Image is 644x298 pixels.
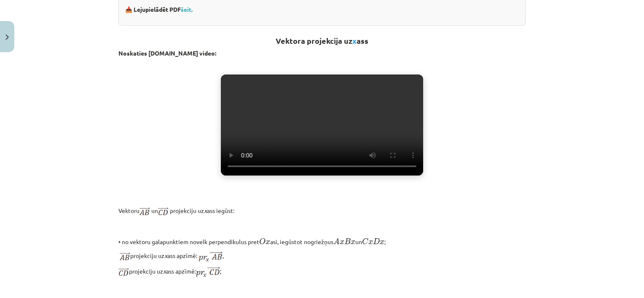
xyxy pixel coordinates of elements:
[221,74,423,176] video: Jūsu pārlūkprogramma neatbalsta video atskaņošanu.
[259,238,266,245] span: O
[368,240,373,245] span: x
[5,35,9,40] img: icon-close-lesson-0947bae3869378f0d4975bcd49f059093ad1ed9edebbc8119c70593378902aed.svg
[380,240,384,245] span: x
[344,238,351,244] span: B
[181,5,193,13] a: šeit.
[204,207,207,214] i: x
[352,36,357,45] span: x
[266,240,270,245] span: x
[373,238,380,244] span: D
[340,240,344,245] span: x
[362,238,368,245] span: C
[118,251,526,262] p: projekciju uz ass apzīmē: ,
[118,236,526,246] p: • no vektoru galapunktiem novelk perpendikulus pret asi, iegūstot nogriežņus un ;
[333,238,340,244] span: A
[118,49,216,57] strong: Noskaties [DOMAIN_NAME] video:
[351,240,355,245] span: x
[118,267,526,277] p: projekciju uz ass apzīmē: ;
[125,5,194,13] strong: 📥 Lejupielādēt PDF
[163,267,166,275] i: x
[276,36,368,45] strong: Vektora projekcija uz ass
[164,252,167,259] i: x
[118,206,526,217] p: Vektoru un projekciju uz ass iegūst:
